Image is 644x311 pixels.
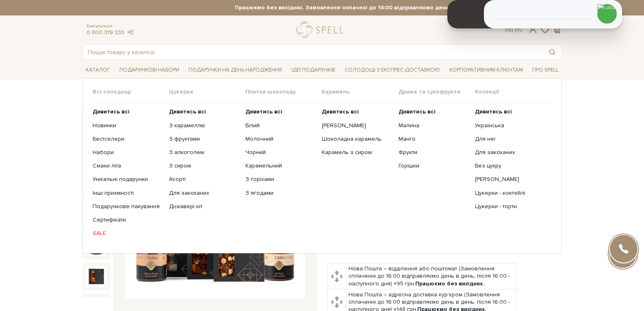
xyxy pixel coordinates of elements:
[245,162,316,170] a: Карамельний
[475,108,512,115] b: Дивитись всі
[529,64,562,76] span: Про Spell
[82,64,113,76] span: Каталог
[475,135,545,143] a: Для неї
[93,189,163,197] a: Інші приємності
[475,203,545,210] a: Цукерки - торти
[475,88,551,96] span: Колекції
[399,162,469,170] a: Горішки
[245,108,316,115] a: Дивитись всі
[83,45,543,59] input: Пошук товару у каталозі
[415,280,484,287] b: Працюємо без вихідних.
[322,135,392,143] a: Шоколадна карамель
[399,135,469,143] a: Манго
[512,27,513,34] span: |
[185,64,285,76] span: Подарунки на День народження
[245,122,316,129] a: Білий
[93,122,163,129] a: Новинки
[93,176,163,183] a: Унікальні подарунки
[93,149,163,156] a: Набори
[475,149,545,156] a: Для закоханих
[169,122,239,129] a: З карамеллю
[446,63,526,77] a: Корпоративним клієнтам
[169,203,239,210] a: Діскавері кіт
[93,162,163,170] a: Смаки літа
[322,122,392,129] a: [PERSON_NAME]
[93,203,163,210] a: Подарункове пакування
[169,149,239,156] a: З алкоголем
[245,88,322,96] span: Плитки шоколаду
[245,135,316,143] a: Молочний
[169,108,206,115] b: Дивитись всі
[169,162,239,170] a: З сиром
[245,108,282,115] b: Дивитись всі
[87,29,124,36] a: 0 800 319 233
[93,88,169,96] span: Всі солодощі
[475,122,545,129] a: Українська
[245,176,316,183] a: З горіхами
[169,108,239,115] a: Дивитись всі
[322,108,359,115] b: Дивитись всі
[475,189,545,197] a: Цукерки - коктейлі
[82,78,562,253] div: Каталог
[93,108,130,115] b: Дивитись всі
[93,230,163,237] a: SALE
[399,122,469,129] a: Малина
[399,88,475,96] span: Драже та сухофрукти
[169,135,239,143] a: З фруктами
[399,108,436,115] b: Дивитись всі
[93,108,163,115] a: Дивитись всі
[475,162,545,170] a: Без цукру
[475,176,545,183] a: [PERSON_NAME]
[296,22,347,38] a: logo
[126,29,134,36] a: telegram
[169,189,239,197] a: Для закоханих
[116,64,182,76] span: Подарункові набори
[169,88,245,96] span: Цукерки
[322,88,398,96] span: Карамель
[169,176,239,183] a: Асорті
[245,189,316,197] a: З ягодами
[347,263,516,289] td: Нова Пошта – відділення або поштомат (Замовлення сплаченні до 16:00 відправляємо день в день, піс...
[245,149,316,156] a: Чорний
[322,149,392,156] a: Карамель з сиром
[543,45,562,59] button: Пошук товару у каталозі
[399,108,469,115] a: Дивитись всі
[93,135,163,143] a: Бестселери
[505,27,522,34] div: Ук
[399,149,469,156] a: Фрукти
[341,63,443,77] a: Солодощі з експрес-доставкою
[322,108,392,115] a: Дивитись всі
[86,266,107,287] img: Подарунок Шоколадна фантазія
[475,108,545,115] a: Дивитись всі
[515,27,522,34] a: En
[93,216,163,224] a: Сертифікати
[154,4,634,11] strong: Працюємо без вихідних. Замовлення оплачені до 16:00 відправляємо день в день, після 16:00 - насту...
[288,64,338,76] span: Ідеї подарунків
[87,24,134,29] span: Консультація:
